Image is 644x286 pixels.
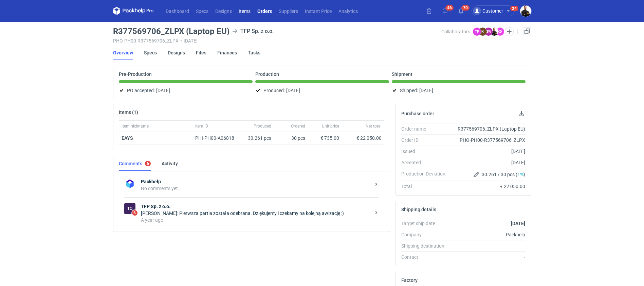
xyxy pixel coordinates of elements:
div: 30 pcs [274,132,308,145]
div: Accepted [401,159,451,166]
div: Order name [401,125,451,132]
div: 24 [512,6,517,11]
a: Analytics [335,7,361,15]
div: € 22 050.00 [345,135,382,141]
strong: Packhelp [141,178,371,185]
div: R377569706_ZLPX (Laptop EU) [451,125,526,132]
div: No comments yet... [141,185,371,192]
figcaption: KI [479,28,487,36]
a: Comments6 [119,156,151,171]
a: Instant Price [301,7,335,15]
span: 30.261 / 30 pcs ( ) [482,171,525,178]
button: Download PO [517,110,526,118]
div: A year ago [141,217,371,223]
span: [DATE] [286,86,300,95]
span: [DATE] [419,86,433,95]
a: Designs [212,7,235,15]
a: Files [196,45,206,60]
span: • [180,38,182,44]
a: Suppliers [275,7,301,15]
button: 46 [440,5,450,16]
a: Specs [192,7,212,15]
div: Customer [473,7,503,15]
span: [DATE] [156,86,170,95]
a: Activity [162,156,178,171]
div: TFP Sp. z o.o. [124,203,135,214]
p: Production [255,71,279,77]
a: Dashboard [162,7,192,15]
span: Item ID [195,123,208,129]
span: Item nickname [122,123,149,129]
button: Customer24 [472,5,520,16]
h2: Items (1) [119,110,138,115]
span: Produced [254,123,271,129]
a: Finances [217,45,237,60]
div: Total [401,183,451,190]
div: [PERSON_NAME]: Pierwsza partia została odebrana. Dziękujemy i czekamy na kolejną awizację :) [141,210,371,217]
button: Edit production Deviation [472,170,480,179]
a: Designs [168,45,185,60]
div: - [451,254,526,260]
div: Order ID [401,137,451,144]
img: Adam Fabirkiewicz [490,28,498,36]
div: PHI-PH00-A06818 [195,135,241,141]
a: Tasks [248,45,260,60]
p: Shipment [392,71,412,77]
h2: Purchase order [401,111,434,116]
svg: Packhelp Pro [113,7,154,15]
button: 70 [456,5,466,16]
span: Ordered [291,123,305,129]
div: [DATE] [451,159,526,166]
figcaption: EW [484,28,493,36]
div: Issued [401,148,451,155]
a: Orders [254,7,275,15]
div: TFP Sp. z o.o. [232,27,274,35]
div: PHO-PH00-R377569706_ZLPX [451,137,526,144]
div: Company [401,231,451,238]
figcaption: KD [496,28,504,36]
p: Pre-Production [119,71,152,77]
a: EAYS [122,135,133,141]
h2: Shipping details [401,207,436,212]
span: 6 [132,210,137,216]
div: [DATE] [451,148,526,155]
img: Adam Fabirkiewicz [520,5,531,17]
h3: R377569706_ZLPX (Laptop EU) [113,27,229,35]
h2: Factory [401,277,418,283]
div: Shipped: [392,86,526,95]
div: € 22 050.00 [451,183,526,190]
span: Unit price [322,123,339,129]
a: Specs [144,45,157,60]
div: PO accepted: [119,86,253,95]
a: Items [235,7,254,15]
strong: [DATE] [511,221,525,226]
div: 6 [147,161,149,166]
span: 1% [517,172,523,177]
div: Produced: [255,86,389,95]
button: Edit collaborators [504,27,513,36]
div: Packhelp [451,231,526,238]
div: Shipping destination [401,242,451,249]
div: Contact [401,254,451,260]
figcaption: To [124,203,135,214]
div: € 735.00 [311,135,339,141]
div: Target ship date [401,220,451,227]
a: Overview [113,45,133,60]
div: PHO-PH00-R377569706_ZLPX [DATE] [113,38,442,44]
img: Packhelp [124,178,135,189]
div: 30.261 pcs [243,132,274,145]
strong: TFP Sp. z o.o. [141,203,371,210]
a: Duplicate [523,27,531,35]
span: Net total [366,123,382,129]
div: Production Deviation [401,170,451,179]
figcaption: TP [473,28,481,36]
span: Collaborators [441,29,470,34]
